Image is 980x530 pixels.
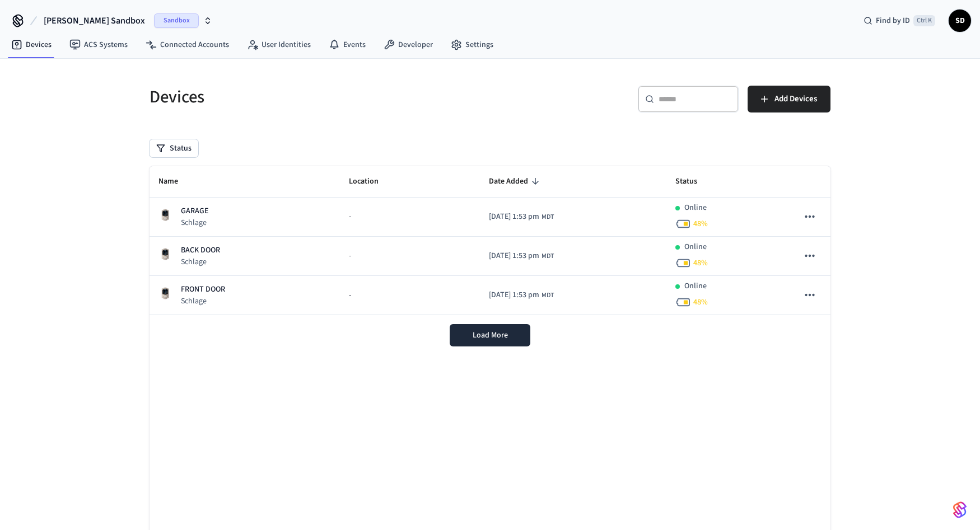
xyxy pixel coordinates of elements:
[349,211,351,223] span: -
[950,11,970,31] span: SD
[542,290,554,301] span: MDT
[137,35,238,55] a: Connected Accounts
[473,330,508,341] span: Load More
[349,173,393,190] span: Location
[154,13,199,28] span: Sandbox
[542,251,554,261] span: MDT
[675,173,712,190] span: Status
[181,256,220,268] p: Schlage
[2,35,60,55] a: Devices
[774,92,817,106] span: Add Devices
[684,241,707,253] p: Online
[684,280,707,292] p: Online
[181,284,225,296] p: FRONT DOOR
[489,211,554,223] div: America/Edmonton
[693,297,708,308] span: 48 %
[693,257,708,269] span: 48 %
[349,289,351,301] span: -
[181,217,208,228] p: Schlage
[489,289,539,301] span: [DATE] 1:53 pm
[349,250,351,262] span: -
[320,35,375,55] a: Events
[913,15,935,26] span: Ctrl K
[60,35,137,55] a: ACS Systems
[953,501,967,519] img: SeamLogoGradient.69752ec5.svg
[375,35,442,55] a: Developer
[181,205,208,217] p: GARAGE
[158,247,172,261] img: Schlage Sense Smart Deadbolt with Camelot Trim, Front
[489,250,554,262] div: America/Edmonton
[158,208,172,222] img: Schlage Sense Smart Deadbolt with Camelot Trim, Front
[238,35,320,55] a: User Identities
[181,245,220,256] p: BACK DOOR
[150,166,830,315] table: sticky table
[489,250,539,262] span: [DATE] 1:53 pm
[489,173,543,190] span: Date Added
[693,218,708,229] span: 48 %
[489,289,554,301] div: America/Edmonton
[748,86,830,112] button: Add Devices
[684,202,707,214] p: Online
[542,212,554,222] span: MDT
[949,10,971,32] button: SD
[855,11,944,31] div: Find by IDCtrl K
[44,14,145,27] span: [PERSON_NAME] Sandbox
[489,211,539,223] span: [DATE] 1:53 pm
[450,324,530,346] button: Load More
[158,287,172,300] img: Schlage Sense Smart Deadbolt with Camelot Trim, Front
[150,139,198,157] button: Status
[181,296,225,307] p: Schlage
[150,86,483,109] h5: Devices
[442,35,502,55] a: Settings
[876,15,910,26] span: Find by ID
[158,173,193,190] span: Name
